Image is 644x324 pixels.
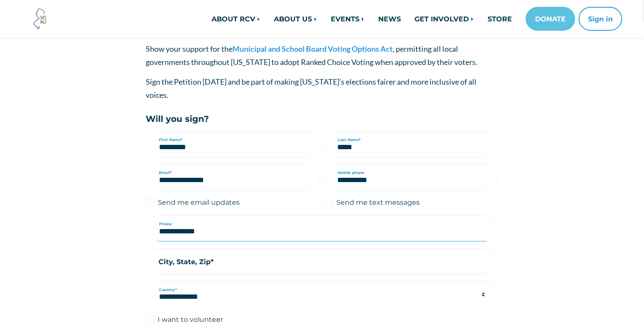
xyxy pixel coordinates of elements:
a: STORE [481,10,519,27]
a: NEWS [371,10,408,27]
nav: Main navigation [139,7,622,31]
a: DONATE [526,7,575,31]
a: Municipal and School Board Voting Options Act [232,44,393,53]
a: GET INVOLVED [408,10,481,27]
img: Voter Choice NJ [29,7,52,30]
a: ABOUT US [267,10,324,27]
a: EVENTS [324,10,371,27]
span: Sign the Petition [DATE] and be part of making [US_STATE]’s elections fairer and more inclusive o... [146,77,476,100]
label: Send me email updates [158,197,240,207]
label: Send me text messages [336,197,420,207]
span: Show your support for the , permitting all local governments throughout [US_STATE] to adopt Ranke... [146,44,477,67]
button: Sign in or sign up [579,7,622,31]
h5: Will you sign? [146,114,498,124]
a: ABOUT RCV [205,10,267,27]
